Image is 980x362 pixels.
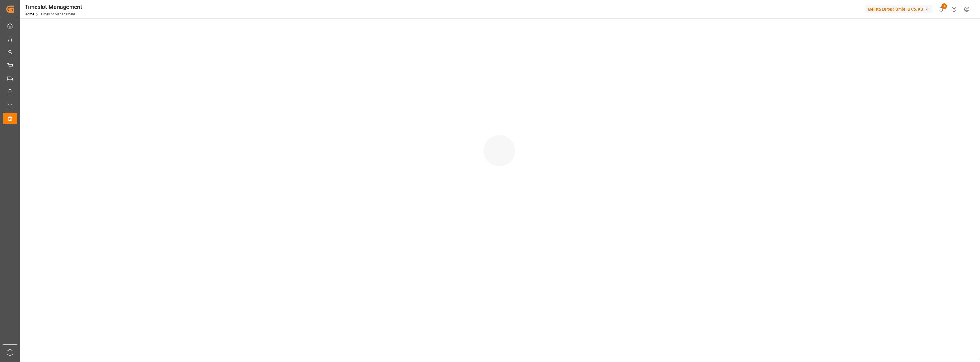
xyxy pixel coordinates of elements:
button: Melitta Europa GmbH & Co. KG [865,4,935,15]
div: Timeslot Management [25,3,82,11]
span: 4 [941,3,947,9]
button: Help Center [948,3,960,16]
div: Melitta Europa GmbH & Co. KG [865,5,932,13]
a: Home [25,12,34,16]
button: show 4 new notifications [935,3,948,16]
